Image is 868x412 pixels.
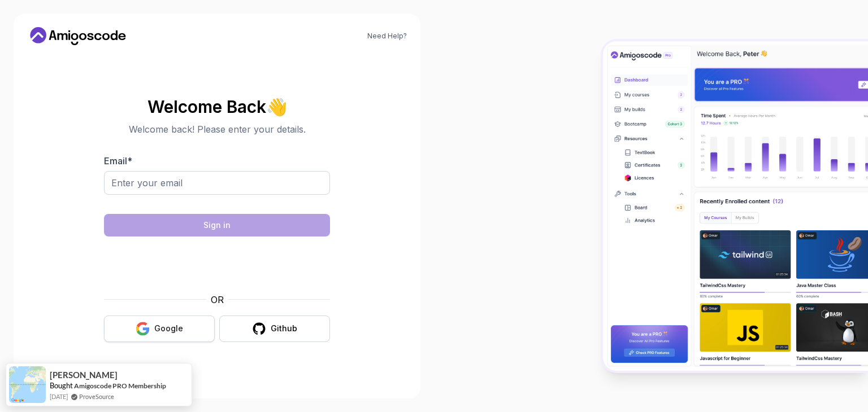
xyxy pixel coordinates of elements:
[211,293,224,306] p: OR
[104,171,330,195] input: Enter your email
[203,220,231,231] div: Sign in
[9,366,46,403] img: provesource social proof notification image
[154,323,183,334] div: Google
[104,122,330,136] p: Welcome back! Please enter your details.
[104,98,330,116] h2: Welcome Back
[79,392,114,401] a: ProveSource
[50,392,68,401] span: [DATE]
[104,155,132,166] label: Email *
[50,370,118,380] span: [PERSON_NAME]
[104,315,215,342] button: Google
[50,381,73,390] span: Bought
[367,32,407,41] a: Need Help?
[104,214,330,236] button: Sign in
[132,243,302,286] iframe: Widget containing checkbox for hCaptcha security challenge
[603,41,868,371] img: Amigoscode Dashboard
[266,97,287,116] span: 👋
[74,382,166,390] a: Amigoscode PRO Membership
[219,315,330,342] button: Github
[27,27,129,45] a: Home link
[271,323,297,334] div: Github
